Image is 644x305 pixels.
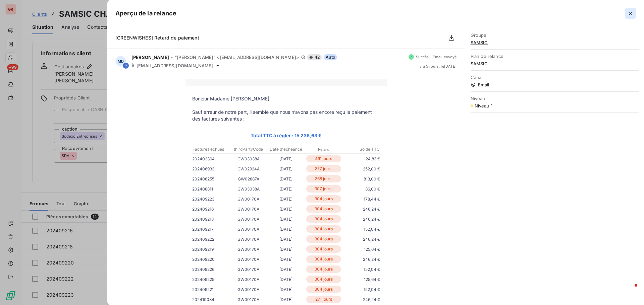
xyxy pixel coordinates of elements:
span: il y a 5 jours , le [DATE] [417,64,457,68]
p: [DATE] [267,276,305,283]
span: Email [471,82,639,87]
p: 304 jours [306,195,341,203]
span: Canal [471,75,639,80]
p: 152,04 € [342,226,380,233]
p: 307 jours [306,185,341,193]
p: 152,04 € [342,286,380,293]
p: 491 jours [306,155,341,162]
p: 246,24 € [342,236,380,243]
span: Succès - Email envoyé [416,55,457,59]
p: 202409217 [192,226,230,233]
p: GW00170A [230,286,267,293]
p: 377 jours [306,165,341,172]
p: 246,24 € [342,296,380,303]
p: GW00170A [230,206,267,213]
p: [DATE] [267,286,305,293]
p: Factures échues [193,146,229,152]
span: SAMSIC [471,40,639,45]
p: 125,64 € [342,246,380,253]
p: 252,00 € [342,165,380,172]
p: 304 jours [306,235,341,243]
p: 304 jours [306,276,341,283]
p: 202409221 [192,286,230,293]
p: 202409226 [192,266,230,273]
p: Total TTC à régler : 15 236,63 € [192,132,380,139]
p: 202409216 [192,206,230,213]
p: 24,83 € [342,155,380,162]
p: 178,44 € [342,196,380,203]
p: 152,04 € [342,266,380,273]
span: [EMAIL_ADDRESS][DOMAIN_NAME] [137,63,213,68]
h5: Aperçu de la relance [115,9,176,18]
p: GW00170A [230,276,267,283]
p: GW00170A [230,196,267,203]
p: 202409219 [192,246,230,253]
p: thirdPartyCode [230,146,267,152]
span: 42 [307,54,322,60]
p: 304 jours [306,255,341,263]
p: [DATE] [267,196,305,203]
span: "[PERSON_NAME]" <[EMAIL_ADDRESS][DOMAIN_NAME]> [175,55,299,60]
p: [DATE] [267,246,305,253]
p: GW00170A [230,246,267,253]
p: 813,00 € [342,175,380,182]
p: 368 jours [306,175,341,182]
p: 246,24 € [342,216,380,223]
p: 202406933 [192,165,230,172]
p: [DATE] [267,226,305,233]
p: [DATE] [267,206,305,213]
p: GW00170A [230,266,267,273]
p: 246,24 € [342,206,380,213]
p: 202408811 [192,185,230,193]
p: Bonjour Madame [PERSON_NAME] [192,95,380,102]
p: 202409225 [192,276,230,283]
span: Plan de relance [471,54,639,59]
p: GW00170A [230,236,267,243]
span: - [171,55,173,59]
p: GW00170A [230,296,267,303]
p: 202409222 [192,236,230,243]
p: 125,64 € [342,276,380,283]
p: [DATE] [267,236,305,243]
span: [GREENWISHES] Retard de paiement [115,35,199,41]
p: GW00170A [230,226,267,233]
span: Groupe [471,32,639,38]
p: GW00170A [230,256,267,263]
p: 304 jours [306,215,341,223]
p: GW03038A [230,185,267,193]
span: SAMSIC [471,61,639,66]
p: 202409220 [192,256,230,263]
p: 36,00 € [342,185,380,193]
p: GW03038A [230,155,267,162]
p: Sauf erreur de notre part, il semble que nous n’avons pas encore reçu le paiement des factures su... [192,109,380,122]
p: [DATE] [267,256,305,263]
p: 202409223 [192,196,230,203]
p: 246,24 € [342,256,380,263]
span: Auto [324,54,337,60]
p: 304 jours [306,265,341,273]
p: 304 jours [306,205,341,213]
span: À [131,63,135,68]
p: [DATE] [267,266,305,273]
p: [DATE] [267,165,305,172]
p: [DATE] [267,296,305,303]
p: [DATE] [267,185,305,193]
p: 202406255 [192,175,230,182]
p: GW00170A [230,216,267,223]
p: 304 jours [306,245,341,253]
iframe: Intercom live chat [621,282,637,298]
div: MD [115,56,126,67]
p: GW02887A [230,175,267,182]
span: [PERSON_NAME] [131,55,169,60]
p: [DATE] [267,216,305,223]
p: 304 jours [306,225,341,233]
p: [DATE] [267,175,305,182]
p: Solde TTC [343,146,380,152]
p: 304 jours [306,286,341,293]
span: Niveau 1 [475,103,492,108]
p: Date d'échéance [268,146,305,152]
p: 271 jours [306,296,341,303]
p: 202402364 [192,155,230,162]
p: 202410084 [192,296,230,303]
span: Niveau [471,96,639,101]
